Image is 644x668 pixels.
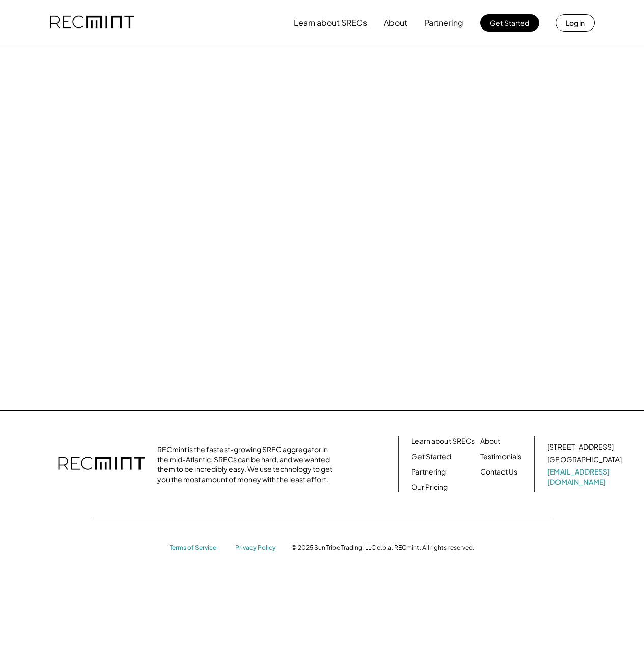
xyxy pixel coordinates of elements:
[480,452,521,462] a: Testimonials
[547,442,614,452] div: [STREET_ADDRESS]
[556,14,595,32] button: Log in
[157,444,338,484] div: RECmint is the fastest-growing SREC aggregator in the mid-Atlantic. SRECs can be hard, and we wan...
[235,544,281,552] a: Privacy Policy
[411,482,448,492] a: Our Pricing
[411,436,475,447] a: Learn about SRECs
[170,544,226,552] a: Terms of Service
[480,14,539,32] button: Get Started
[294,13,367,33] button: Learn about SRECs
[547,467,624,487] a: [EMAIL_ADDRESS][DOMAIN_NAME]
[411,452,451,462] a: Get Started
[58,447,145,482] img: recmint-logotype%403x.png
[424,13,463,33] button: Partnering
[291,544,474,552] div: © 2025 Sun Tribe Trading, LLC d.b.a. RECmint. All rights reserved.
[547,455,622,465] div: [GEOGRAPHIC_DATA]
[480,467,517,477] a: Contact Us
[384,13,407,33] button: About
[411,467,446,477] a: Partnering
[480,436,500,447] a: About
[50,6,134,40] img: recmint-logotype%403x.png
